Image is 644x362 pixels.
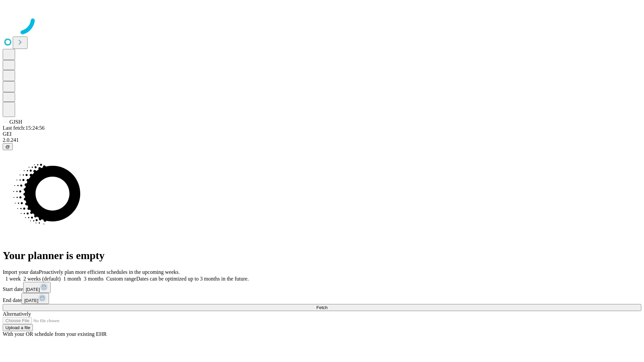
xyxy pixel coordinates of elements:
[316,305,327,310] span: Fetch
[3,331,107,337] span: With your OR schedule from your existing EHR
[3,137,641,143] div: 2.0.241
[21,293,49,304] button: [DATE]
[24,298,38,303] span: [DATE]
[3,131,641,137] div: GEI
[3,143,13,150] button: @
[26,287,40,292] span: [DATE]
[3,249,641,262] h1: Your planner is empty
[3,293,641,304] div: End date
[136,276,249,282] span: Dates can be optimized up to 3 months in the future.
[23,282,51,293] button: [DATE]
[9,119,22,125] span: GJSH
[3,269,39,275] span: Import your data
[5,276,21,282] span: 1 week
[23,276,61,282] span: 2 weeks (default)
[63,276,81,282] span: 1 month
[3,282,641,293] div: Start date
[84,276,104,282] span: 3 months
[3,311,31,317] span: Alternatively
[106,276,136,282] span: Custom range
[3,304,641,311] button: Fetch
[3,125,45,131] span: Last fetch: 15:24:56
[3,324,33,331] button: Upload a file
[39,269,180,275] span: Proactively plan more efficient schedules in the upcoming weeks.
[5,144,10,149] span: @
